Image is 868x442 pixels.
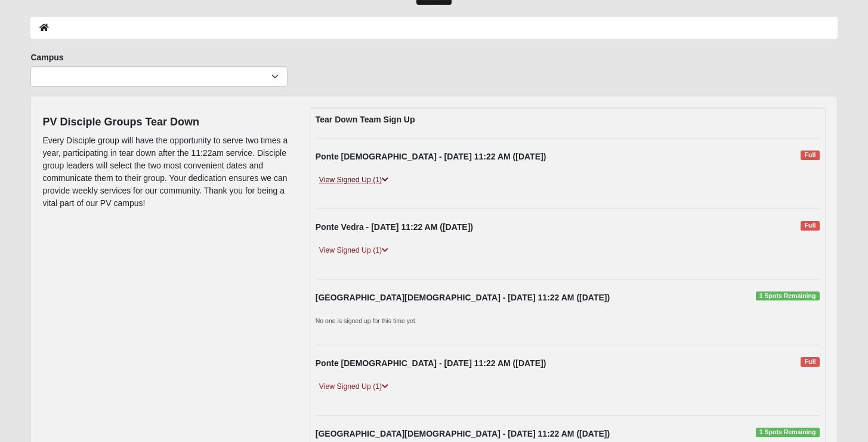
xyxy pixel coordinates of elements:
strong: Ponte [DEMOGRAPHIC_DATA] - [DATE] 11:22 AM ([DATE]) [316,152,546,161]
small: No one is signed up for this time yet. [316,317,417,324]
span: 1 Spots Remaining [756,428,820,437]
strong: Ponte [DEMOGRAPHIC_DATA] - [DATE] 11:22 AM ([DATE]) [316,358,546,368]
span: Full [801,151,819,160]
label: Campus [30,51,63,63]
strong: Ponte Vedra - [DATE] 11:22 AM ([DATE]) [316,222,473,232]
strong: Tear Down Team Sign Up [316,115,415,124]
span: Full [801,221,819,231]
span: Full [801,357,819,367]
strong: [GEOGRAPHIC_DATA][DEMOGRAPHIC_DATA] - [DATE] 11:22 AM ([DATE]) [316,429,610,438]
p: Every Disciple group will have the opportunity to serve two times a year, participating in tear d... [42,134,291,210]
span: 1 Spots Remaining [756,291,820,301]
strong: [GEOGRAPHIC_DATA][DEMOGRAPHIC_DATA] - [DATE] 11:22 AM ([DATE]) [316,293,610,302]
a: View Signed Up (1) [316,174,392,186]
a: View Signed Up (1) [316,244,392,257]
a: View Signed Up (1) [316,380,392,393]
h4: PV Disciple Groups Tear Down [42,116,291,129]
